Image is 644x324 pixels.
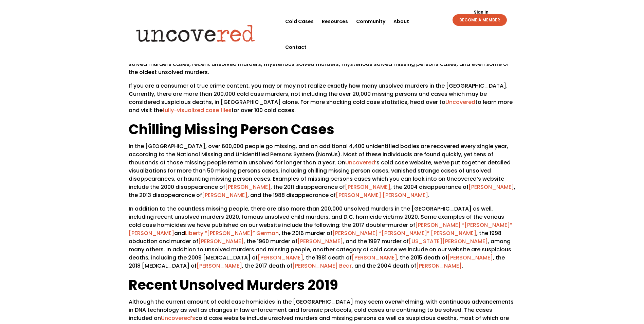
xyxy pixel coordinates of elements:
a: Liberty “[PERSON_NAME]” German [185,229,279,237]
p: If you are a consumer of true crime content, you may or may not realize exactly how many unsolved... [129,82,516,120]
: In the [GEOGRAPHIC_DATA], over 600,000 people go missing, and an additional 4,400 unidentified bo... [129,142,515,199]
a: [PERSON_NAME] [352,254,397,262]
a: [PERSON_NAME] “[PERSON_NAME]” [PERSON_NAME] [332,229,476,237]
a: [PERSON_NAME] [225,183,271,191]
a: [US_STATE][PERSON_NAME] [409,237,488,245]
a: [PERSON_NAME] [416,262,462,270]
p: In addition to the countless missing people, there are also more than 200,000 unsolved murders in... [129,205,516,275]
a: [PERSON_NAME] [198,237,244,245]
a: [PERSON_NAME] Bear [292,262,352,270]
a: [PERSON_NAME] [345,183,390,191]
a: fully-visualized case files [163,106,232,114]
a: Contact [285,34,307,60]
a: [PERSON_NAME] [197,262,242,270]
a: [PERSON_NAME] [297,237,343,245]
a: About [393,8,409,34]
span: Chilling Missing Person Cases [129,120,334,139]
a: Cold Cases [285,8,314,34]
a: Uncovered [445,98,475,106]
a: [PERSON_NAME] “[PERSON_NAME]” [PERSON_NAME] [129,221,512,237]
a: Sign In [470,10,492,14]
a: Community [356,8,385,34]
a: [PERSON_NAME] [202,191,247,199]
a: [PERSON_NAME] [PERSON_NAME] [336,191,428,199]
a: Uncovered [345,159,375,166]
a: Resources [322,8,348,34]
img: Uncovered logo [130,20,261,47]
span: Recent Unsolved Murders 2019 [129,275,338,294]
a: [PERSON_NAME] [468,183,514,191]
a: Uncovered’s [161,314,195,322]
a: [PERSON_NAME] [447,254,493,262]
a: [PERSON_NAME] [258,254,303,262]
a: BECOME A MEMBER [453,14,507,26]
